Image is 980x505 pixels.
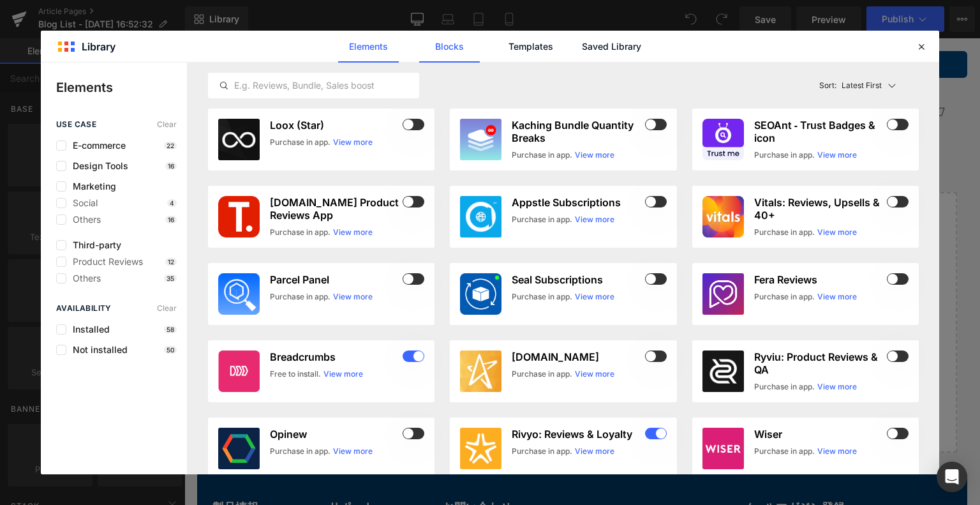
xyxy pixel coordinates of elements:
[512,291,572,303] div: Purchase in app.
[754,350,884,376] h3: Ryviu: Product Reviews & QA
[702,119,744,160] img: 9f98ff4f-a019-4e81-84a1-123c6986fecc.png
[754,381,815,393] div: Purchase in app.
[460,119,501,160] img: 1fd9b51b-6ce7-437c-9b89-91bf9a4813c7.webp
[575,368,614,380] a: View more
[557,462,768,476] h2: メールマガジン登録
[819,81,836,90] span: Sort:
[270,368,321,380] div: Free to install.
[512,350,642,363] h3: [DOMAIN_NAME]
[333,291,373,303] a: View more
[43,375,752,384] p: or Drag & Drop elements from left sidebar
[66,345,128,355] span: Not installed
[512,446,572,457] div: Purchase in app.
[702,428,744,469] img: wiser.jpg
[814,73,919,98] button: Latest FirstSort:Latest First
[333,227,373,238] a: View more
[702,350,744,392] img: CJed0K2x44sDEAE=.png
[164,142,177,149] p: 22
[270,196,400,222] h3: [DOMAIN_NAME] Product Reviews App
[165,258,177,266] p: 12
[10,236,26,320] div: GET 10% OFF
[43,184,752,199] p: Start building your page
[575,446,614,457] a: View more
[323,368,363,380] a: View more
[167,199,177,207] p: 4
[28,462,126,476] h2: 製品情報
[754,149,815,161] div: Purchase in app.
[258,462,539,476] h2: お問い合わせ
[581,31,642,63] a: Saved Library
[211,52,287,73] a: トップページ
[157,120,177,129] span: Clear
[66,324,110,335] span: Installed
[842,80,882,91] p: Latest First
[287,52,383,73] a: セール・お得情報
[28,59,101,84] img: jp.ctronics
[500,31,561,63] a: Templates
[341,340,456,365] a: Explore Template
[165,162,177,170] p: 16
[419,31,480,63] a: Blocks
[512,273,642,286] h3: Seal Subscriptions
[56,78,187,97] p: Elements
[392,56,431,70] span: 商品一覧
[56,304,112,313] span: Availability
[56,120,96,129] span: use case
[817,227,857,238] a: View more
[460,350,501,392] img: stamped.jpg
[157,304,177,313] span: Clear
[512,214,572,225] div: Purchase in app.
[164,346,177,354] p: 50
[460,273,501,315] img: 42507938-1a07-4996-be12-859afe1b335a.png
[338,31,399,63] a: Elements
[512,196,642,209] h3: Appstle Subscriptions
[66,273,101,283] span: Others
[754,227,815,238] div: Purchase in app.
[270,137,330,148] div: Purchase in app.
[218,196,260,237] img: 1eba8361-494e-4e64-aaaa-f99efda0f44d.png
[754,273,884,286] h3: Fera Reviews
[575,291,614,303] a: View more
[333,446,373,457] a: View more
[165,216,177,223] p: 16
[211,52,585,91] div: 主要ナビゲーション
[66,198,98,208] span: Social
[512,428,642,441] h3: Rivyo: Reviews & Loyalty
[512,368,572,380] div: Purchase in app.
[460,428,501,469] img: 911edb42-71e6-4210-8dae-cbf10c40066b.png
[66,257,143,267] span: Product Reviews
[702,273,744,315] img: 4b6b591765c9b36332c4e599aea727c6_512x512.png
[817,149,857,161] a: View more
[286,20,510,32] strong: 無料会員登録で、10％オフ割引コードと永久保証を取得
[683,57,711,86] a: アカウント
[144,462,240,476] h2: サポート
[754,428,884,441] h3: Wiser
[270,227,330,238] div: Purchase in app.
[754,196,884,222] h3: Vitals: Reviews, Upsells & 40+
[451,52,528,73] a: お問い合わせ
[297,56,373,70] span: セール・お得情報
[66,161,128,171] span: Design Tools
[66,240,121,250] span: Third-party
[270,119,400,132] h3: Loox (Star)
[512,119,642,144] h3: Kaching Bundle Quantity Breaks
[333,137,373,148] a: View more
[702,196,744,237] img: 26b75d61-258b-461b-8cc3-4bcb67141ce0.png
[66,140,126,151] span: E-commerce
[575,214,614,225] a: View more
[817,381,857,393] a: View more
[164,275,177,282] p: 35
[270,291,330,303] div: Purchase in app.
[66,181,116,192] span: Marketing
[575,149,614,161] a: View more
[218,119,260,160] img: loox.jpg
[537,56,575,70] span: 会社概要
[270,428,400,441] h3: Opinew
[512,149,572,161] div: Purchase in app.
[209,78,419,93] input: E.g. Reviews, Bundle, Sales boost...
[270,446,330,457] div: Purchase in app.
[754,119,884,144] h3: SEOAnt ‑ Trust Badges & icon
[937,462,967,492] div: Open Intercom Messenger
[218,273,260,315] img: d4928b3c-658b-4ab3-9432-068658c631f3.png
